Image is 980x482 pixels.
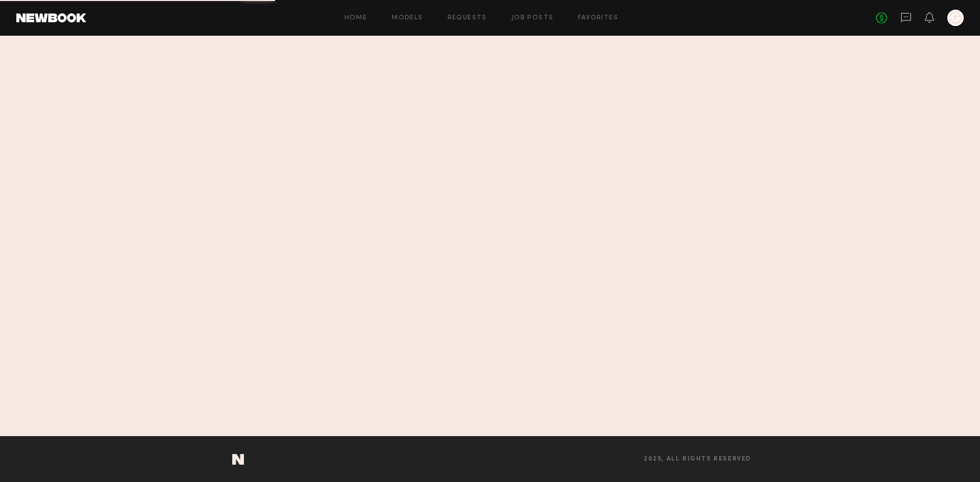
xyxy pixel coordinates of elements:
[345,15,367,21] a: Home
[448,15,487,21] a: Requests
[391,15,423,21] a: Models
[578,15,618,21] a: Favorites
[511,15,554,21] a: Job Posts
[644,456,751,463] span: 2025, all rights reserved
[947,10,964,26] a: G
